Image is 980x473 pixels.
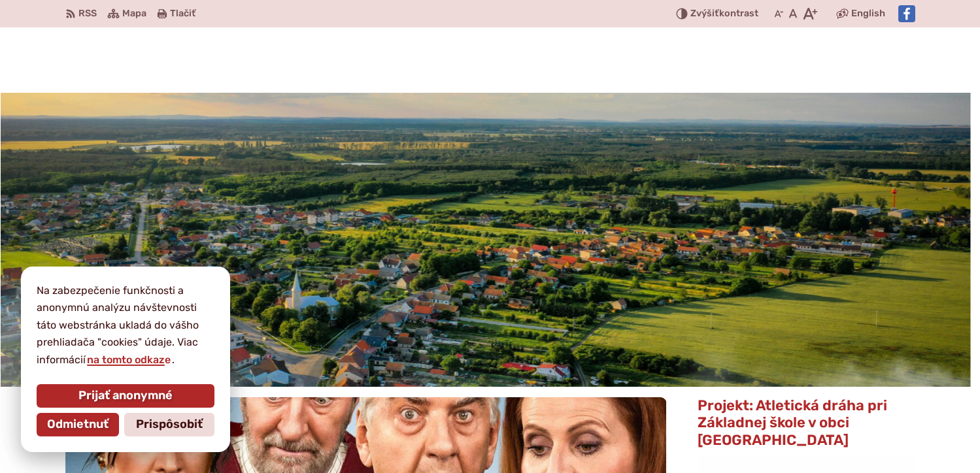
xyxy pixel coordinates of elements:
span: English [851,6,885,22]
button: Odmietnuť [37,413,119,436]
span: RSS [78,6,97,22]
p: Na zabezpečenie funkčnosti a anonymnú analýzu návštevnosti táto webstránka ukladá do vášho prehli... [37,282,214,368]
span: Mapa [122,6,146,22]
button: Prijať anonymné [37,384,214,408]
img: Prejsť na Facebook stránku [898,5,915,22]
span: kontrast [690,8,758,20]
span: Odmietnuť [47,417,109,432]
button: Prispôsobiť [124,413,214,436]
span: Prispôsobiť [136,417,203,432]
span: Projekt: Atletická dráha pri Základnej škole v obci [GEOGRAPHIC_DATA] [698,397,887,449]
a: English [849,6,888,22]
span: Zvýšiť [690,8,719,19]
a: na tomto odkaze [86,353,172,366]
span: Tlačiť [170,8,195,20]
span: Prijať anonymné [78,389,173,403]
